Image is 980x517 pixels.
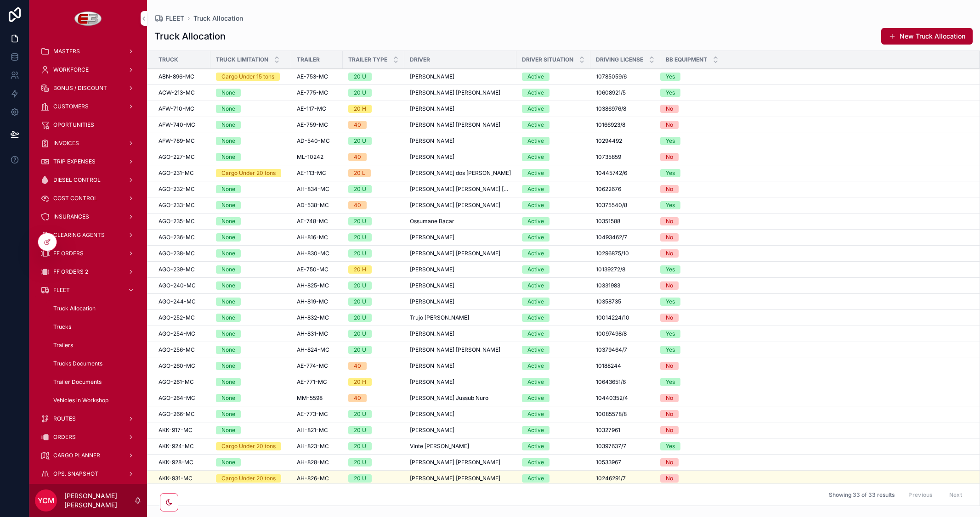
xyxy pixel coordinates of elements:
[354,73,366,81] div: 20 U
[354,265,366,274] div: 20 H
[596,250,629,257] span: 10296875/10
[596,137,622,145] span: 10294492
[410,218,454,225] span: Ossumane Bacar
[527,217,544,225] div: Active
[221,298,235,306] div: None
[666,105,673,113] div: No
[216,201,286,209] a: None
[660,121,969,129] a: No
[522,73,585,81] a: Active
[216,89,286,97] a: None
[159,105,194,112] span: AFW-710-MC
[596,169,627,177] span: 10445742/6
[660,137,969,145] a: Yes
[297,298,337,305] a: AH-819-MC
[596,105,626,112] span: 10386976/8
[410,250,511,257] a: [PERSON_NAME] [PERSON_NAME]
[354,169,365,177] div: 20 L
[348,169,399,177] a: 20 L
[660,217,969,225] a: No
[596,153,655,161] a: 10735859
[221,89,235,97] div: None
[159,105,205,112] a: AFW-710-MC
[410,202,500,209] span: [PERSON_NAME] [PERSON_NAME]
[297,234,328,241] span: AH-816-MC
[159,169,194,177] span: AGO-231-MC
[221,121,235,129] div: None
[159,218,195,225] span: AGO-235-MC
[53,195,97,202] span: COST CONTROL
[410,218,511,225] a: Ossumane Bacar
[221,185,235,193] div: None
[348,265,399,274] a: 20 H
[35,153,142,170] a: TRIP EXPENSES
[297,298,328,305] span: AH-819-MC
[297,218,337,225] a: AE-748-MC
[596,298,655,305] a: 10358735
[527,73,544,81] div: Active
[522,265,585,274] a: Active
[522,249,585,258] a: Active
[35,282,142,298] a: FLEET
[46,319,142,335] a: Trucks
[596,89,655,96] a: 10608921/5
[35,43,142,60] a: MASTERS
[354,330,366,338] div: 20 U
[154,14,184,23] a: FLEET
[159,169,205,177] a: AGO-231-MC
[410,169,511,177] span: [PERSON_NAME] dos [PERSON_NAME]
[348,281,399,290] a: 20 U
[216,169,286,177] a: Cargo Under 20 tons
[596,73,627,80] span: 10785059/6
[159,73,194,80] span: ABN-896-MC
[53,121,94,129] span: OPORTUNITIES
[297,153,323,161] span: ML-10242
[527,265,544,274] div: Active
[297,202,329,209] span: AD-538-MC
[596,234,655,241] a: 10493462/7
[596,121,655,129] a: 10166923/8
[410,121,500,129] span: [PERSON_NAME] [PERSON_NAME]
[348,185,399,193] a: 20 U
[527,89,544,97] div: Active
[596,298,621,305] span: 10358735
[410,137,454,145] span: [PERSON_NAME]
[297,282,329,289] span: AH-825-MC
[354,89,366,97] div: 20 U
[221,105,235,113] div: None
[410,105,511,112] a: [PERSON_NAME]
[660,281,969,290] a: No
[35,135,142,152] a: INVOICES
[660,105,969,113] a: No
[53,305,96,312] span: Truck Allocation
[522,121,585,129] a: Active
[348,201,399,209] a: 40
[354,185,366,193] div: 20 U
[881,28,973,45] button: New Truck Allocation
[596,314,655,321] a: 10014224/10
[348,121,399,129] a: 40
[297,202,337,209] a: AD-538-MC
[410,234,454,241] span: [PERSON_NAME]
[660,185,969,193] a: No
[297,314,329,321] span: AH-832-MC
[522,185,585,193] a: Active
[596,314,629,321] span: 10014224/10
[410,298,454,305] span: [PERSON_NAME]
[297,105,326,112] span: AE-117-MC
[297,89,337,96] a: AE-775-MC
[297,282,337,289] a: AH-825-MC
[666,89,675,97] div: Yes
[410,73,511,80] a: [PERSON_NAME]
[53,48,80,55] span: MASTERS
[221,330,235,338] div: None
[297,250,337,257] a: AH-830-MC
[666,169,675,177] div: Yes
[297,73,337,80] a: AE-753-MC
[53,140,79,147] span: INVOICES
[354,105,366,113] div: 20 H
[410,250,500,257] span: [PERSON_NAME] [PERSON_NAME]
[666,185,673,193] div: No
[666,201,675,209] div: Yes
[527,153,544,161] div: Active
